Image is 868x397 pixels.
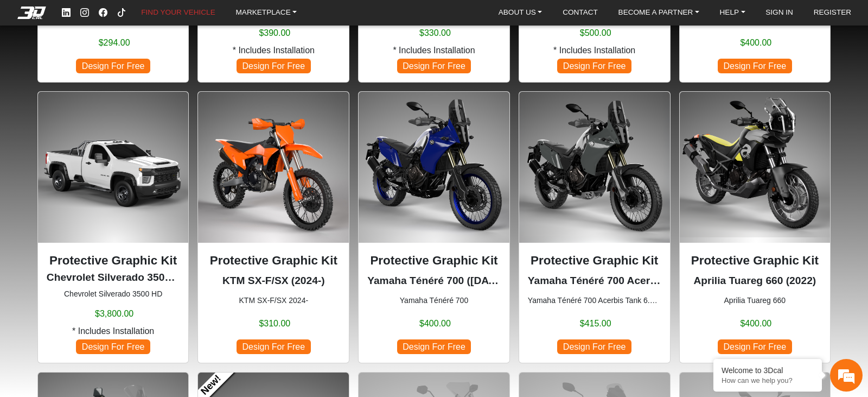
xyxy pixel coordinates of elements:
span: Design For Free [557,59,631,73]
div: Welcome to 3Dcal [722,366,814,375]
a: MARKETPLACE [232,5,302,21]
span: $294.00 [99,36,130,49]
span: $400.00 [740,317,771,330]
span: * Includes Installation [72,325,154,338]
div: Yamaha Ténéré 700 [358,91,510,363]
p: Protective Graphic Kit [207,251,340,270]
img: Ténéré 700 Acerbis Tank 6.1 Gl2019-2024 [519,92,670,243]
span: $400.00 [740,36,771,49]
span: $3,800.00 [95,307,133,320]
span: Design For Free [557,339,631,354]
span: Design For Free [397,339,471,354]
small: Yamaha Ténéré 700 Acerbis Tank 6.1 Gl [528,295,661,306]
p: Yamaha Ténéré 700 Acerbis Tank 6.1 Gl (2019-2024) [528,273,661,289]
small: Chevrolet Silverado 3500 HD [47,288,180,300]
span: $330.00 [419,27,451,40]
p: Protective Graphic Kit [367,251,501,270]
a: FIND YOUR VEHICLE [137,5,219,21]
div: Chat with us now [73,57,199,71]
span: Design For Free [718,59,792,73]
span: $390.00 [259,27,290,40]
p: Yamaha Ténéré 700 (2019-2024) [367,273,501,289]
div: Yamaha Ténéré 700 Acerbis Tank 6.1 Gl [519,91,671,363]
span: $400.00 [419,317,451,330]
span: Design For Free [718,339,792,354]
small: Yamaha Ténéré 700 [367,295,501,306]
span: * Includes Installation [393,44,475,57]
p: KTM SX-F/SX (2024-) [207,273,340,289]
p: How can we help you? [722,376,814,385]
small: KTM SX-F/SX 2024- [207,295,340,306]
span: Design For Free [237,59,310,73]
a: ABOUT US [494,5,547,21]
p: Protective Graphic Kit [688,251,822,270]
a: REGISTER [809,5,856,21]
img: Tuareg 660null2022 [680,92,831,243]
span: $415.00 [580,317,611,330]
p: Protective Graphic Kit [528,251,661,270]
a: CONTACT [558,5,602,21]
span: Design For Free [76,339,150,354]
div: Navigation go back [12,56,28,72]
img: Silverado 3500 HDnull2020-2023 [38,92,189,243]
a: SIGN IN [761,5,797,21]
a: BECOME A PARTNER [614,5,704,21]
img: SX-F/SXnull2024- [198,92,349,243]
div: Chevrolet Silverado 3500 HD [37,91,189,363]
span: Design For Free [237,339,310,354]
span: * Includes Installation [553,44,635,57]
img: Ténéré 700null2019-2024 [359,92,509,243]
span: We're online! [63,116,150,219]
small: Aprilia Tuareg 660 [688,295,822,306]
span: $500.00 [580,27,611,40]
p: Aprilia Tuareg 660 (2022) [688,273,822,289]
span: Design For Free [76,59,150,73]
div: Aprilia Tuareg 660 [679,91,831,363]
p: Protective Graphic Kit [47,251,180,270]
div: Articles [139,298,207,332]
span: Conversation [5,317,73,325]
textarea: Type your message and hit 'Enter' [5,260,207,298]
div: KTM SX-F/SX 2024- [197,91,349,363]
div: Minimize live chat window [178,5,204,31]
span: * Includes Installation [233,44,315,57]
span: $310.00 [259,317,290,330]
a: HELP [716,5,750,21]
span: Design For Free [397,59,471,73]
p: Chevrolet Silverado 3500 HD (2020-2023) [47,270,180,286]
div: FAQs [73,298,140,332]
